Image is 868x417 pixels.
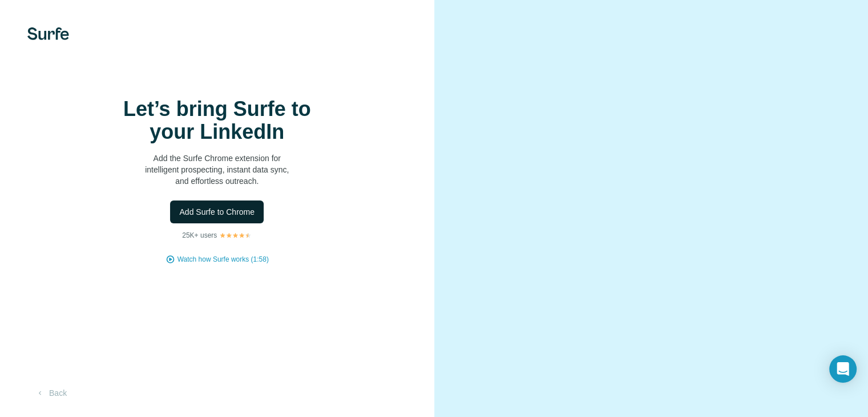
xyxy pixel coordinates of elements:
[829,355,857,383] div: Open Intercom Messenger
[219,232,252,239] img: Rating Stars
[27,383,75,403] button: Back
[27,27,69,40] img: Surfe's logo
[170,201,264,223] button: Add Surfe to Chrome
[177,254,269,264] button: Watch how Surfe works (1:58)
[103,98,331,143] h1: Let’s bring Surfe to your LinkedIn
[182,230,217,240] p: 25K+ users
[179,206,255,218] span: Add Surfe to Chrome
[103,153,331,187] p: Add the Surfe Chrome extension for intelligent prospecting, instant data sync, and effortless out...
